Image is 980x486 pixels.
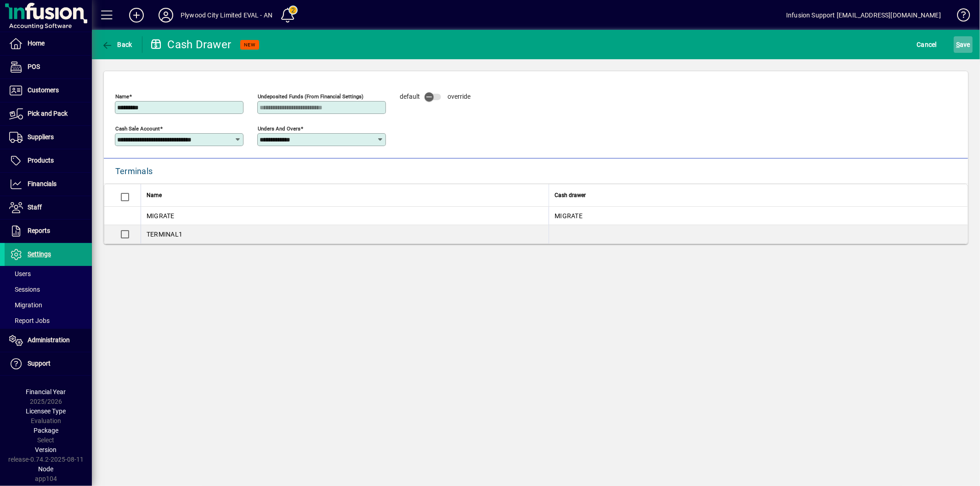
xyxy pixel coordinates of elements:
[448,93,470,100] span: override
[28,360,51,367] span: Support
[915,36,940,53] button: Cancel
[26,388,66,396] span: Financial Year
[5,79,92,102] a: Customers
[954,36,973,53] button: Save
[115,93,129,100] mat-label: Name
[9,270,31,277] span: Users
[28,63,40,70] span: POS
[5,352,92,375] a: Support
[5,329,92,352] a: Administration
[34,427,58,434] span: Package
[26,407,66,415] span: Licensee Type
[28,227,50,234] span: Reports
[555,190,586,200] span: Cash drawer
[147,190,162,200] span: Name
[147,211,543,220] div: MIGRATE
[28,336,70,344] span: Administration
[9,286,40,293] span: Sessions
[5,196,92,219] a: Staff
[28,157,54,164] span: Products
[5,149,92,172] a: Products
[258,93,363,100] mat-label: Undeposited Funds (from financial settings)
[99,36,135,53] button: Back
[5,220,92,243] a: Reports
[122,7,151,23] button: Add
[9,301,42,309] span: Migration
[956,37,970,52] span: ave
[181,8,272,23] div: Plywood City Limited EVAL - AN
[400,93,420,100] span: default
[28,180,57,187] span: Financials
[5,282,92,297] a: Sessions
[950,2,969,32] a: Knowledge Base
[28,133,54,141] span: Suppliers
[5,266,92,282] a: Users
[28,110,68,117] span: Pick and Pack
[5,297,92,313] a: Migration
[786,8,941,23] div: Infusion Support [EMAIL_ADDRESS][DOMAIN_NAME]
[244,42,255,48] span: NEW
[258,125,300,132] mat-label: Unders and Overs
[9,317,50,324] span: Report Jobs
[115,164,154,179] div: Terminals
[5,126,92,149] a: Suppliers
[92,36,142,53] app-page-header-button: Back
[5,313,92,328] a: Report Jobs
[35,446,57,453] span: Version
[115,125,160,132] mat-label: Cash sale account
[102,41,132,48] span: Back
[39,465,54,473] span: Node
[917,37,937,52] span: Cancel
[149,37,232,52] div: Cash Drawer
[5,32,92,55] a: Home
[549,207,968,225] td: MIGRATE
[956,41,960,48] span: S
[5,56,92,79] a: POS
[28,40,45,47] span: Home
[5,102,92,125] a: Pick and Pack
[28,86,59,94] span: Customers
[28,250,51,258] span: Settings
[5,173,92,196] a: Financials
[147,230,543,239] div: TERMINAL1
[151,7,181,23] button: Profile
[28,203,42,211] span: Staff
